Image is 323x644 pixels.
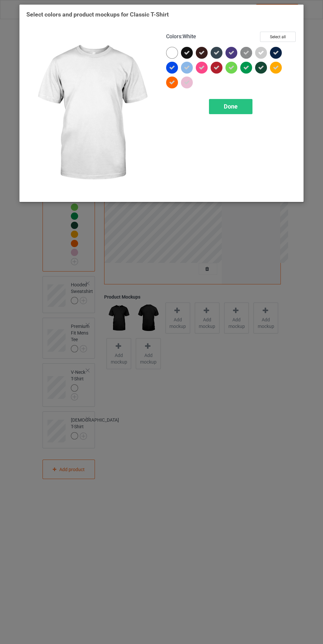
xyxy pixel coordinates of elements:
[26,11,169,18] span: Select colors and product mockups for Classic T-Shirt
[26,32,157,195] img: regular.jpg
[240,47,252,59] img: heather_texture.png
[183,33,196,40] span: White
[166,33,181,40] span: Colors
[224,103,238,110] span: Done
[260,32,296,42] button: Select all
[166,33,196,40] h4: :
